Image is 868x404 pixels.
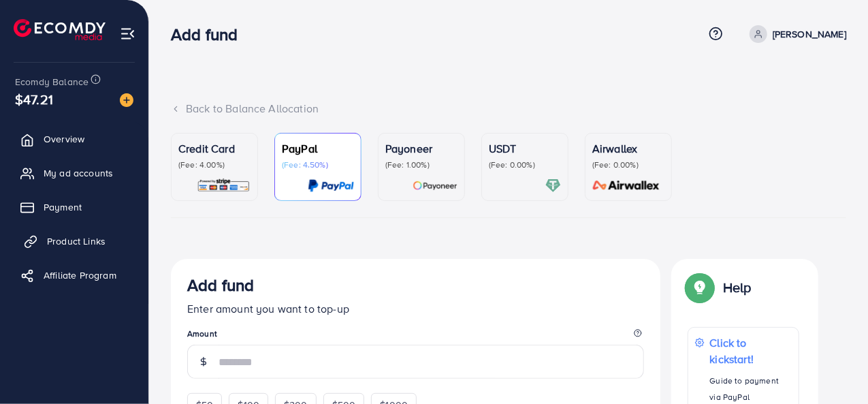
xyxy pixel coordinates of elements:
[187,328,644,345] legend: Amount
[120,26,135,42] img: menu
[773,26,846,42] p: [PERSON_NAME]
[10,193,138,221] a: Payment
[545,178,561,193] img: card
[187,275,254,295] h3: Add fund
[44,132,84,146] span: Overview
[178,159,251,170] p: (Fee: 4.00%)
[489,140,561,157] p: USDT
[197,178,251,193] img: card
[15,75,89,89] span: Ecomdy Balance
[178,140,251,157] p: Credit Card
[592,159,664,170] p: (Fee: 0.00%)
[282,140,354,157] p: PayPal
[10,228,138,255] a: Product Links
[14,19,106,40] img: logo
[44,200,82,214] span: Payment
[308,178,354,193] img: card
[489,159,561,170] p: (Fee: 0.00%)
[15,89,53,109] span: $47.21
[44,268,116,282] span: Affiliate Program
[810,343,858,394] iframe: Chat
[120,93,133,107] img: image
[385,140,457,157] p: Payoneer
[10,159,138,187] a: My ad accounts
[282,159,354,170] p: (Fee: 4.50%)
[592,140,664,157] p: Airwallex
[744,25,846,43] a: [PERSON_NAME]
[187,300,644,317] p: Enter amount you want to top-up
[710,335,792,367] p: Click to kickstart!
[413,178,457,193] img: card
[44,166,113,180] span: My ad accounts
[723,279,752,296] p: Help
[588,178,664,193] img: card
[47,234,106,248] span: Product Links
[688,275,712,300] img: Popup guide
[171,101,846,116] div: Back to Balance Allocation
[10,262,138,289] a: Affiliate Program
[385,159,457,170] p: (Fee: 1.00%)
[171,25,248,44] h3: Add fund
[10,125,138,153] a: Overview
